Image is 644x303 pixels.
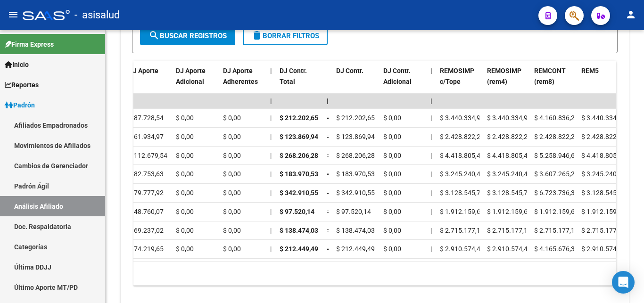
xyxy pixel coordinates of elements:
[223,245,241,253] span: $ 0,00
[430,189,432,197] span: |
[440,170,484,178] span: $ 3.245.240,49
[176,227,194,234] span: $ 0,00
[625,9,636,20] mat-icon: person
[336,245,375,253] span: $ 212.449,49
[430,245,432,253] span: |
[327,114,330,122] span: =
[140,26,235,45] button: Buscar Registros
[534,133,578,140] span: $ 2.428.822,29
[383,208,401,215] span: $ 0,00
[149,32,227,40] span: Buscar Registros
[270,97,272,105] span: |
[327,227,330,234] span: =
[487,208,531,215] span: $ 1.912.159,67
[581,170,626,178] span: $ 3.245.240,49
[534,245,578,253] span: $ 4.165.676,35
[581,245,626,253] span: $ 2.910.574,49
[5,59,29,70] span: Inicio
[176,208,194,215] span: $ 0,00
[176,114,194,122] span: $ 0,00
[270,114,272,122] span: |
[223,227,241,234] span: $ 0,00
[427,61,436,102] datatable-header-cell: |
[380,61,427,102] datatable-header-cell: DJ Contr. Adicional
[534,189,578,197] span: $ 6.723.736,33
[270,208,272,215] span: |
[487,114,531,122] span: $ 3.440.334,99
[383,67,412,85] span: DJ Contr. Adicional
[270,227,272,234] span: |
[483,61,530,102] datatable-header-cell: REMOSIMP (rem4)
[487,227,531,234] span: $ 2.715.177,11
[332,61,380,102] datatable-header-cell: DJ Contr.
[430,208,432,215] span: |
[8,9,19,20] mat-icon: menu
[578,61,625,102] datatable-header-cell: REM5
[280,170,318,178] span: $ 183.970,53
[74,5,120,25] span: - asisalud
[5,80,39,90] span: Reportes
[336,152,375,159] span: $ 268.206,28
[266,61,276,102] datatable-header-cell: |
[280,114,318,122] span: $ 212.202,65
[280,67,307,85] span: DJ Contr. Total
[223,189,241,197] span: $ 0,00
[327,208,330,215] span: =
[176,152,194,159] span: $ 0,00
[581,227,626,234] span: $ 2.715.177,11
[5,100,35,110] span: Padrón
[327,97,329,105] span: |
[581,208,626,215] span: $ 1.912.159,67
[534,227,578,234] span: $ 2.715.177,11
[327,245,330,253] span: =
[176,189,194,197] span: $ 0,00
[129,67,158,74] span: DJ Aporte
[440,208,484,215] span: $ 1.912.159,67
[327,133,330,140] span: =
[581,67,599,74] span: REM5
[327,189,330,197] span: =
[327,170,330,178] span: =
[276,61,323,102] datatable-header-cell: DJ Contr. Total
[129,227,164,234] span: $ 69.237,02
[270,189,272,197] span: |
[270,245,272,253] span: |
[581,133,626,140] span: $ 2.428.822,29
[176,245,194,253] span: $ 0,00
[5,39,54,49] span: Firma Express
[223,133,241,140] span: $ 0,00
[430,133,432,140] span: |
[612,271,635,294] div: Open Intercom Messenger
[383,152,401,159] span: $ 0,00
[430,170,432,178] span: |
[534,208,578,215] span: $ 1.912.159,67
[176,67,206,85] span: DJ Aporte Adicional
[430,152,432,159] span: |
[129,133,164,140] span: $ 61.934,97
[534,114,578,122] span: $ 4.160.836,29
[243,26,328,45] button: Borrar Filtros
[336,189,375,197] span: $ 342.910,55
[176,133,194,140] span: $ 0,00
[440,152,484,159] span: $ 4.418.805,42
[223,114,241,122] span: $ 0,00
[327,152,330,159] span: =
[223,67,258,85] span: DJ Aporte Adherentes
[149,30,160,41] mat-icon: search
[383,227,401,234] span: $ 0,00
[440,114,484,122] span: $ 3.440.334,99
[581,152,626,159] span: $ 4.418.805,42
[280,189,318,197] span: $ 342.910,55
[440,67,474,85] span: REMOSIMP c/Tope
[383,189,401,197] span: $ 0,00
[223,170,241,178] span: $ 0,00
[430,227,432,234] span: |
[487,133,531,140] span: $ 2.428.822,29
[487,245,531,253] span: $ 2.910.574,49
[440,227,484,234] span: $ 2.715.177,11
[129,152,167,159] span: $ 112.679,54
[487,189,531,197] span: $ 3.128.545,73
[280,152,318,159] span: $ 268.206,28
[270,170,272,178] span: |
[487,67,521,85] span: REMOSIMP (rem4)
